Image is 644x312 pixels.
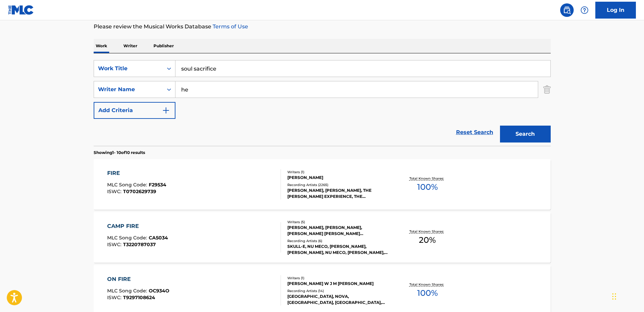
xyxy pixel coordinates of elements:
[94,102,175,119] button: Add Criteria
[409,282,446,287] p: Total Known Shares:
[149,235,168,241] span: CA5034
[409,229,446,234] p: Total Known Shares:
[610,280,644,312] iframe: Chat Widget
[94,150,145,156] p: Showing 1 - 10 of 10 results
[107,188,123,194] span: ISWC :
[287,219,389,225] div: Writers ( 5 )
[107,169,166,177] div: FIRE
[94,23,551,31] p: Please review the Musical Works Database
[417,287,438,299] span: 100 %
[211,23,248,30] a: Terms of Use
[287,238,389,243] div: Recording Artists ( 6 )
[595,2,636,19] a: Log In
[563,6,571,14] img: search
[151,39,176,53] p: Publisher
[107,235,149,241] span: MLC Song Code :
[409,176,446,181] p: Total Known Shares:
[94,60,551,146] form: Search Form
[500,126,551,142] button: Search
[107,294,123,301] span: ISWC :
[580,6,589,14] img: help
[287,187,389,200] div: [PERSON_NAME], [PERSON_NAME], THE [PERSON_NAME] EXPERIENCE, THE [PERSON_NAME] EXPERIENCE, THE [PE...
[287,276,389,281] div: Writers ( 1 )
[417,181,438,193] span: 100 %
[287,175,389,181] div: [PERSON_NAME]
[123,188,156,194] span: T0702629739
[612,286,616,307] div: Drag
[123,294,155,301] span: T9297108624
[94,159,551,210] a: FIREMLC Song Code:F29534ISWC:T0702629739Writers (1)[PERSON_NAME]Recording Artists (2265)[PERSON_N...
[107,182,149,188] span: MLC Song Code :
[419,234,436,246] span: 20 %
[578,3,591,17] div: Help
[149,182,166,188] span: F29534
[107,222,168,230] div: CAMP FIRE
[560,3,574,17] a: Public Search
[107,288,149,294] span: MLC Song Code :
[287,170,389,175] div: Writers ( 1 )
[287,225,389,237] div: [PERSON_NAME], [PERSON_NAME], [PERSON_NAME] [PERSON_NAME] [PERSON_NAME]
[287,243,389,256] div: SKULL-E, NU MECO, [PERSON_NAME], [PERSON_NAME], NU MECO, [PERSON_NAME], SKULLE, [PERSON_NAME], FI...
[94,39,109,53] p: Work
[107,241,123,248] span: ISWC :
[162,106,170,114] img: 9d2ae6d4665cec9f34b9.svg
[287,182,389,187] div: Recording Artists ( 2265 )
[123,241,156,248] span: T3220787037
[121,39,139,53] p: Writer
[149,288,169,294] span: OC934O
[98,64,159,73] div: Work Title
[287,293,389,306] div: [GEOGRAPHIC_DATA], NOVA, [GEOGRAPHIC_DATA], [GEOGRAPHIC_DATA], [GEOGRAPHIC_DATA]
[98,85,159,94] div: Writer Name
[543,81,551,98] img: Delete Criterion
[453,125,497,140] a: Reset Search
[8,5,34,15] img: MLC Logo
[107,275,169,283] div: ON FIRE
[287,288,389,293] div: Recording Artists ( 14 )
[287,281,389,287] div: [PERSON_NAME] W J M [PERSON_NAME]
[94,212,551,263] a: CAMP FIREMLC Song Code:CA5034ISWC:T3220787037Writers (5)[PERSON_NAME], [PERSON_NAME], [PERSON_NAM...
